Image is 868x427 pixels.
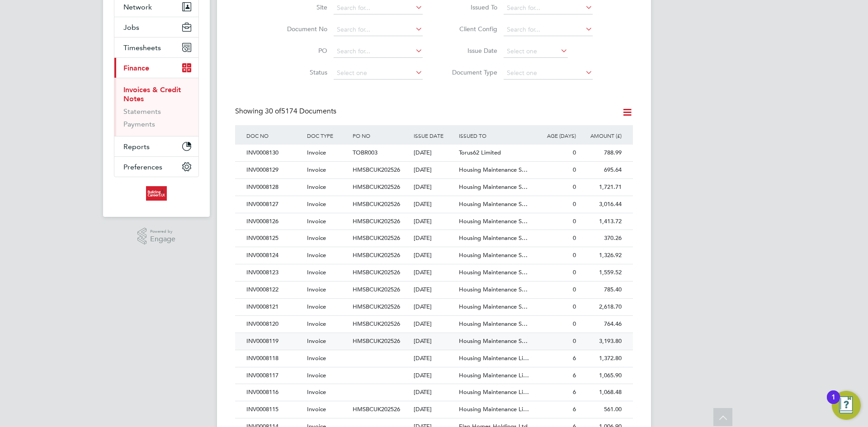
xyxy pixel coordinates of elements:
[353,217,400,225] span: HMSBCUK202526
[307,286,326,293] span: Invoice
[411,230,457,247] div: [DATE]
[307,251,326,259] span: Invoice
[573,371,576,379] span: 6
[411,333,457,350] div: [DATE]
[573,268,576,276] span: 0
[578,162,624,178] div: 695.64
[307,303,326,310] span: Invoice
[578,316,624,333] div: 764.46
[578,196,624,213] div: 3,016.44
[275,47,327,55] label: PO
[578,230,624,247] div: 370.26
[459,234,528,242] span: Housing Maintenance S…
[573,354,576,362] span: 6
[573,217,576,225] span: 0
[275,25,327,33] label: Document No
[411,145,457,161] div: [DATE]
[573,149,576,156] span: 0
[578,384,624,401] div: 1,068.48
[459,337,528,345] span: Housing Maintenance S…
[578,247,624,264] div: 1,326.92
[307,234,326,242] span: Invoice
[578,264,624,281] div: 1,559.52
[504,23,593,36] input: Search for...
[411,316,457,333] div: [DATE]
[244,145,305,161] div: INV0008130
[353,251,400,259] span: HMSBCUK202526
[244,367,305,384] div: INV0008117
[411,367,457,384] div: [DATE]
[578,350,624,367] div: 1,372.80
[353,149,377,156] span: TOBR003
[411,401,457,418] div: [DATE]
[573,388,576,396] span: 6
[334,67,423,80] input: Select one
[123,3,152,11] span: Network
[578,282,624,298] div: 785.40
[459,200,528,208] span: Housing Maintenance S…
[307,149,326,156] span: Invoice
[307,200,326,208] span: Invoice
[275,68,327,76] label: Status
[353,337,400,345] span: HMSBCUK202526
[265,107,281,116] span: 30 of
[411,282,457,298] div: [DATE]
[353,200,400,208] span: HMSBCUK202526
[411,247,457,264] div: [DATE]
[334,2,423,14] input: Search for...
[573,251,576,259] span: 0
[573,320,576,328] span: 0
[307,320,326,328] span: Invoice
[353,303,400,310] span: HMSBCUK202526
[123,120,155,128] a: Payments
[573,234,576,242] span: 0
[275,3,327,11] label: Site
[504,2,593,14] input: Search for...
[244,333,305,350] div: INV0008119
[244,162,305,178] div: INV0008129
[411,384,457,401] div: [DATE]
[353,286,400,293] span: HMSBCUK202526
[244,350,305,367] div: INV0008118
[459,217,528,225] span: Housing Maintenance S…
[307,268,326,276] span: Invoice
[353,183,400,191] span: HMSBCUK202526
[244,264,305,281] div: INV0008123
[457,125,533,146] div: ISSUED TO
[459,354,529,362] span: Housing Maintenance Li…
[307,166,326,174] span: Invoice
[123,43,161,52] span: Timesheets
[573,337,576,345] span: 0
[114,38,198,57] button: Timesheets
[411,179,457,196] div: [DATE]
[244,179,305,196] div: INV0008128
[353,234,400,242] span: HMSBCUK202526
[244,282,305,298] div: INV0008122
[307,371,326,379] span: Invoice
[831,397,835,409] div: 1
[307,354,326,362] span: Invoice
[578,125,624,146] div: AMOUNT (£)
[123,23,139,32] span: Jobs
[123,64,149,72] span: Finance
[244,125,305,146] div: DOC NO
[504,45,568,58] input: Select one
[114,186,199,201] a: Go to home page
[573,405,576,413] span: 6
[244,213,305,230] div: INV0008126
[459,286,528,293] span: Housing Maintenance S…
[832,391,861,420] button: Open Resource Center, 1 new notification
[137,228,176,245] a: Powered byEngage
[146,186,166,201] img: buildingcareersuk-logo-retina.png
[573,166,576,174] span: 0
[353,320,400,328] span: HMSBCUK202526
[578,145,624,161] div: 788.99
[123,142,150,151] span: Reports
[411,125,457,146] div: ISSUE DATE
[114,58,198,78] button: Finance
[459,371,529,379] span: Housing Maintenance Li…
[353,405,400,413] span: HMSBCUK202526
[307,405,326,413] span: Invoice
[350,125,411,146] div: PO NO
[123,163,162,171] span: Preferences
